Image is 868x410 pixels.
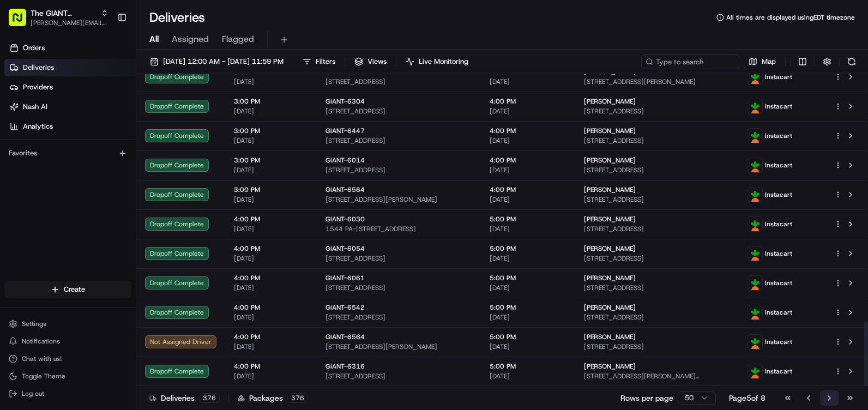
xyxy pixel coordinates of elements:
span: All times are displayed using EDT timezone [726,13,855,22]
span: [DATE] [234,166,308,174]
span: Instacart [765,102,792,111]
span: Providers [23,82,53,92]
span: [DATE] [490,166,566,174]
span: [STREET_ADDRESS] [325,254,472,263]
span: Toggle Theme [22,372,65,381]
span: Log out [22,389,44,398]
button: [DATE] 12:00 AM - [DATE] 11:59 PM [145,54,288,69]
div: 376 [287,393,308,403]
span: GIANT-6564 [325,333,365,341]
div: 📗 [11,159,20,168]
span: [DATE] [490,284,566,292]
span: [DATE] [234,254,308,263]
span: [DATE] [234,136,308,145]
img: 1736555255976-a54dd68f-1ca7-489b-9aae-adbdc363a1c4 [11,104,31,124]
button: The GIANT Company[PERSON_NAME][EMAIL_ADDRESS][DOMAIN_NAME] [4,4,113,31]
img: profile_instacart_ahold_partner.png [748,188,762,202]
button: Log out [4,386,131,401]
span: [STREET_ADDRESS] [584,342,730,351]
span: GIANT-6030 [325,215,365,224]
img: profile_instacart_ahold_partner.png [748,99,762,113]
span: All [149,33,159,46]
span: GIANT-6304 [325,97,365,106]
span: GIANT-6061 [325,274,365,282]
span: 4:00 PM [490,126,566,135]
span: [DATE] [234,225,308,233]
span: [STREET_ADDRESS] [584,195,730,204]
span: [STREET_ADDRESS] [325,313,472,322]
span: 4:00 PM [234,303,308,312]
span: Instacart [765,220,792,228]
span: [STREET_ADDRESS] [584,225,730,233]
span: Instacart [765,190,792,199]
span: [PERSON_NAME] [584,333,636,341]
a: Orders [4,39,136,57]
span: [STREET_ADDRESS][PERSON_NAME] [325,342,472,351]
span: 5:00 PM [490,244,566,253]
span: 5:00 PM [490,274,566,282]
span: Instacart [765,279,792,287]
img: profile_instacart_ahold_partner.png [748,246,762,261]
button: Map [744,54,781,69]
span: GIANT-6316 [325,362,365,371]
a: Providers [4,79,136,96]
div: We're available if you need us! [37,115,138,124]
span: Instacart [765,337,792,346]
span: Orders [23,43,45,53]
button: Chat with us! [4,351,131,366]
span: Settings [22,319,46,328]
span: [DATE] [234,372,308,381]
span: [DATE] [234,107,308,116]
a: Deliveries [4,59,136,76]
span: [STREET_ADDRESS] [325,136,472,145]
span: [STREET_ADDRESS] [584,254,730,263]
span: [STREET_ADDRESS] [325,166,472,174]
span: [STREET_ADDRESS] [325,77,472,86]
img: profile_instacart_ahold_partner.png [748,305,762,319]
span: 4:00 PM [490,185,566,194]
span: Analytics [23,122,53,131]
span: [DATE] [234,284,308,292]
span: [DATE] [490,136,566,145]
span: Instacart [765,131,792,140]
span: Instacart [765,308,792,317]
img: profile_instacart_ahold_partner.png [748,364,762,378]
span: [STREET_ADDRESS] [584,313,730,322]
span: [DATE] [490,195,566,204]
span: 4:00 PM [234,362,308,371]
span: [DATE] [490,254,566,263]
span: [PERSON_NAME] [584,215,636,224]
span: [PERSON_NAME] [584,362,636,371]
span: [STREET_ADDRESS] [584,107,730,116]
span: 4:00 PM [490,97,566,106]
span: 3:00 PM [234,97,308,106]
span: Notifications [22,337,60,346]
span: Nash AI [23,102,47,112]
img: profile_instacart_ahold_partner.png [748,129,762,143]
span: [DATE] [490,313,566,322]
span: [STREET_ADDRESS] [584,136,730,145]
span: 4:00 PM [490,156,566,165]
button: Live Monitoring [401,54,473,69]
span: Chat with us! [22,354,62,363]
span: Deliveries [23,63,54,73]
input: Type to search [641,54,739,69]
span: Filters [316,57,335,67]
button: Create [4,281,131,298]
a: Nash AI [4,98,136,116]
span: [DATE] [490,107,566,116]
span: GIANT-6014 [325,156,365,165]
div: Packages [238,393,308,403]
span: 5:00 PM [490,333,566,341]
span: 5:00 PM [490,362,566,371]
div: 💻 [92,159,101,168]
span: GIANT-6447 [325,126,365,135]
span: 3:00 PM [234,185,308,194]
span: 4:00 PM [234,274,308,282]
p: Welcome 👋 [11,44,198,61]
span: 4:00 PM [234,333,308,341]
span: Live Monitoring [419,57,468,67]
span: [DATE] [490,342,566,351]
button: Notifications [4,334,131,349]
span: [PERSON_NAME] [584,97,636,106]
